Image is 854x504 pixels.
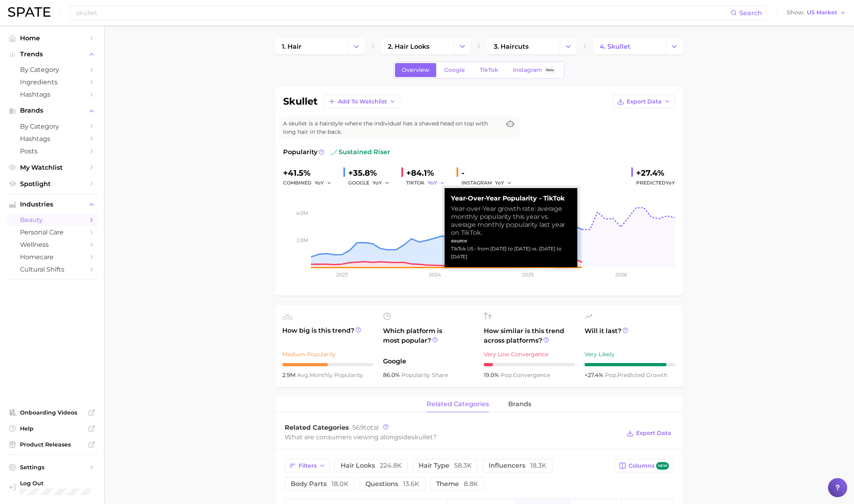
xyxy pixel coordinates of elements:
span: My Watchlist [20,164,84,171]
span: Brands [20,107,84,114]
a: Home [6,32,98,44]
a: Hashtags [6,133,98,145]
span: homecare [20,253,84,261]
span: 2. hair looks [388,43,429,50]
button: YoY [373,178,390,188]
span: brands [508,401,531,408]
span: Ingredients [20,78,84,86]
div: TIKTOK [406,178,450,188]
span: Columns [629,462,669,470]
tspan: 2025 [522,272,534,278]
span: monthly popularity [297,371,363,379]
span: 569 [352,424,364,431]
button: Change Category [348,38,365,54]
div: +41.5% [283,167,337,179]
span: Hashtags [20,91,84,98]
div: TikTok US - from [DATE] to [DATE] vs. [DATE] to [DATE] [451,245,571,261]
span: by Category [20,123,84,130]
img: sustained riser [331,149,337,155]
span: A skullet is a hairstyle where the individual has a shaved head on top with long hair in the back. [283,119,501,136]
tspan: 2026 [615,272,627,278]
span: 19.0% [484,371,501,379]
span: body parts [291,481,349,487]
a: homecare [6,251,98,263]
a: Posts [6,145,98,157]
span: Export Data [627,98,662,105]
span: 224.8k [380,462,402,469]
a: 1. hair [275,38,348,54]
div: What are consumers viewing alongside ? [285,432,621,442]
span: YoY [373,179,382,186]
span: Will it last? [585,326,676,345]
a: 3. haircuts [487,38,560,54]
abbr: popularity index [501,371,513,379]
button: Filters [285,459,330,472]
div: 5 / 10 [282,363,373,366]
div: +27.4% [636,167,675,179]
span: Filters [299,462,317,469]
div: combined [283,178,337,188]
span: Search [739,9,762,17]
span: Add to Watchlist [338,98,387,105]
h1: skullet [283,97,317,106]
span: Google [383,357,474,366]
span: theme [436,481,478,487]
a: by Category [6,63,98,76]
span: hair type [419,462,472,469]
div: INSTAGRAM [461,178,517,188]
button: YoY [495,178,512,188]
button: Brands [6,105,98,117]
span: popularity share [401,371,448,379]
span: Product Releases [20,441,84,448]
a: 2. hair looks [381,38,454,54]
span: 58.3k [454,462,472,469]
span: Spotlight [20,180,84,188]
abbr: popularity index [605,371,617,379]
button: Add to Watchlist [324,95,400,108]
span: 18.3k [530,462,547,469]
div: Year-over-Year growth rate: average monthly popularity this year vs. average monthly popularity l... [451,205,571,237]
tspan: 2023 [336,272,348,278]
span: Posts [20,147,84,155]
span: Predicted [636,178,675,188]
span: beauty [20,216,84,224]
button: ShowUS Market [785,8,848,18]
span: cultural shifts [20,266,84,273]
span: TikTok [480,67,498,73]
div: - [461,167,517,179]
a: Help [6,423,98,435]
button: Industries [6,198,98,210]
span: Popularity [283,147,317,157]
span: Hashtags [20,135,84,143]
a: Log out. Currently logged in with e-mail rorobert@estee.com. [6,477,98,498]
span: Google [444,67,465,73]
span: Help [20,425,84,432]
span: questions [365,481,419,487]
div: +84.1% [406,167,450,179]
abbr: average [297,371,309,379]
span: Onboarding Videos [20,409,84,416]
span: 13.6k [403,480,419,488]
span: by Category [20,66,84,73]
span: wellness [20,241,84,248]
span: new [656,462,669,470]
a: TikTok [473,63,505,77]
span: predicted growth [605,371,667,379]
button: Export Data [613,95,675,108]
strong: Year-over-Year Popularity - TikTok [451,194,571,202]
button: Columnsnew [615,459,673,472]
span: 86.0% [383,371,401,379]
span: YoY [428,179,437,186]
a: Settings [6,461,98,473]
span: 1. hair [282,43,301,50]
button: Change Category [454,38,471,54]
button: YoY [315,178,332,188]
a: by Category [6,120,98,133]
span: Settings [20,464,84,471]
a: wellness [6,238,98,251]
span: Instagram [513,67,542,73]
span: 3. haircuts [494,43,529,50]
span: Which platform is most popular? [383,326,474,353]
span: Trends [20,51,84,58]
div: GOOGLE [348,178,395,188]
